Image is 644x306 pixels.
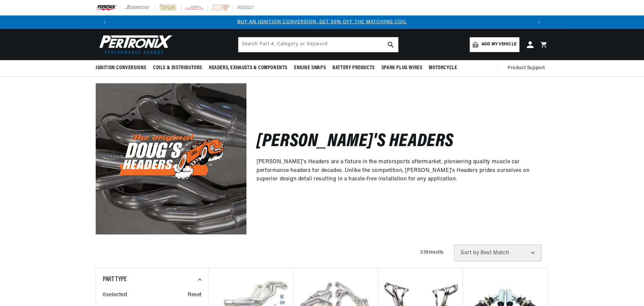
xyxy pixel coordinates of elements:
[533,15,546,29] button: Translation missing: en.sections.announcements.next_announcement
[209,64,287,72] span: Headers, Exhausts & Components
[429,64,457,72] span: Motorcycle
[98,15,111,29] button: Translation missing: en.sections.announcements.previous_announcement
[150,60,205,76] summary: Coils & Distributors
[425,60,460,76] summary: Motorcycle
[481,41,516,48] span: Add my vehicle
[291,60,329,76] summary: Engine Swaps
[257,134,454,150] h2: [PERSON_NAME]'s Headers
[153,64,202,72] span: Coils & Distributors
[420,250,444,255] span: 339 results
[508,60,548,76] summary: Product Support
[257,158,538,184] p: [PERSON_NAME]'s Headers are a fixture in the motorsports aftermarket, pioneering quality muscle c...
[205,60,291,76] summary: Headers, Exhausts & Components
[332,64,375,72] span: Battery Products
[103,291,127,300] span: 0 selected
[237,19,407,25] a: BUY AN IGNITION CONVERSION, GET 50% OFF THE MATCHING COIL
[294,64,326,72] span: Engine Swaps
[238,37,398,52] input: Search Part #, Category or Keyword
[383,37,398,52] button: search button
[103,276,127,283] span: Part Type
[461,250,479,256] span: Sort by
[381,64,422,72] span: Spark Plug Wires
[96,33,173,56] img: Pertronix
[329,60,378,76] summary: Battery Products
[79,15,565,29] slideshow-component: Translation missing: en.sections.announcements.announcement_bar
[96,60,150,76] summary: Ignition Conversions
[111,18,533,26] div: 1 of 3
[454,245,542,261] select: Sort by
[188,291,202,300] span: Reset
[508,64,545,72] span: Product Support
[111,18,533,26] div: Announcement
[96,83,246,234] img: Doug's Headers
[470,37,519,52] a: Add my vehicle
[96,64,146,72] span: Ignition Conversions
[378,60,426,76] summary: Spark Plug Wires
